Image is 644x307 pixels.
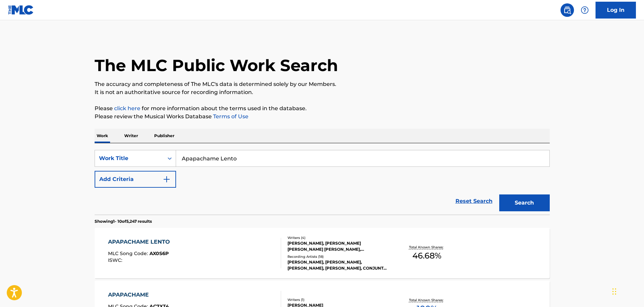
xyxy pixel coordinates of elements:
[409,245,445,250] p: Total Known Shares:
[95,55,338,75] h1: The MLC Public Work Search
[287,235,389,240] div: Writers ( 4 )
[596,2,636,19] a: Log In
[95,171,176,188] button: Add Criteria
[108,257,124,263] span: ISWC :
[95,129,110,143] p: Work
[95,228,550,278] a: APAPACHAME LENTOMLC Song Code:AX0S6PISWC:Writers (4)[PERSON_NAME], [PERSON_NAME] [PERSON_NAME] [P...
[149,250,169,256] span: AX0S6P
[578,3,591,17] div: Help
[95,218,152,224] p: Showing 1 - 10 of 5,247 results
[452,194,496,209] a: Reset Search
[561,3,574,17] a: Public Search
[499,194,550,211] button: Search
[108,291,169,299] div: APAPACHAME
[114,105,140,112] a: click here
[95,113,550,121] p: Please review the Musical Works Database
[287,254,389,259] div: Recording Artists ( 18 )
[563,6,571,14] img: search
[95,88,550,96] p: It is not an authoritative source for recording information.
[287,259,389,271] div: [PERSON_NAME], [PERSON_NAME], [PERSON_NAME], [PERSON_NAME], CONJUNTO NORTEÑO ATRABANKDO,[PERSON_N...
[108,250,149,256] span: MLC Song Code :
[99,154,160,162] div: Work Title
[152,129,176,143] p: Publisher
[581,6,589,14] img: help
[163,175,171,183] img: 9d2ae6d4665cec9f34b9.svg
[95,80,550,88] p: The accuracy and completeness of The MLC's data is determined solely by our Members.
[108,238,173,246] div: APAPACHAME LENTO
[95,104,550,113] p: Please for more information about the terms used in the database.
[95,150,550,215] form: Search Form
[610,275,644,307] iframe: Chat Widget
[8,5,34,15] img: MLC Logo
[212,113,248,120] a: Terms of Use
[287,240,389,252] div: [PERSON_NAME], [PERSON_NAME] [PERSON_NAME] [PERSON_NAME], [PERSON_NAME]
[412,250,441,262] span: 46.68 %
[409,298,445,303] p: Total Known Shares:
[122,129,140,143] p: Writer
[287,297,389,302] div: Writers ( 1 )
[612,281,616,302] div: Drag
